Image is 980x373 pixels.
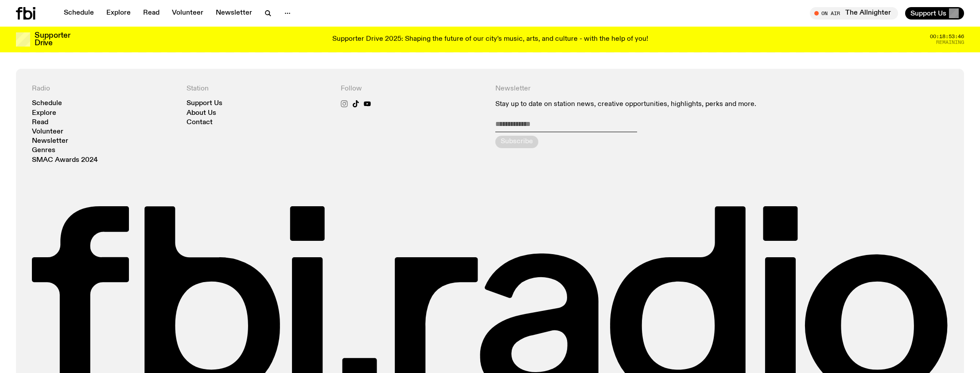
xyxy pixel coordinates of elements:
[32,110,56,117] a: Explore
[187,119,213,126] a: Contact
[495,85,793,93] h4: Newsletter
[32,119,48,126] a: Read
[32,129,63,135] a: Volunteer
[187,100,222,107] a: Support Us
[187,110,216,117] a: About Us
[32,157,98,164] a: SMAC Awards 2024
[332,35,648,43] p: Supporter Drive 2025: Shaping the future of our city’s music, arts, and culture - with the help o...
[341,85,485,93] h4: Follow
[32,138,68,145] a: Newsletter
[210,7,257,20] a: Newsletter
[495,100,793,109] p: Stay up to date on station news, creative opportunities, highlights, perks and more.
[32,147,55,154] a: Genres
[35,32,70,47] h3: Supporter Drive
[910,9,946,17] span: Support Us
[101,7,136,20] a: Explore
[58,7,99,20] a: Schedule
[936,40,964,45] span: Remaining
[810,7,898,20] button: On AirThe Allnighter
[167,7,209,20] a: Volunteer
[138,7,165,20] a: Read
[905,7,964,20] button: Support Us
[930,34,964,39] span: 00:18:53:46
[495,136,538,148] button: Subscribe
[187,85,331,93] h4: Station
[32,100,62,107] a: Schedule
[32,85,176,93] h4: Radio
